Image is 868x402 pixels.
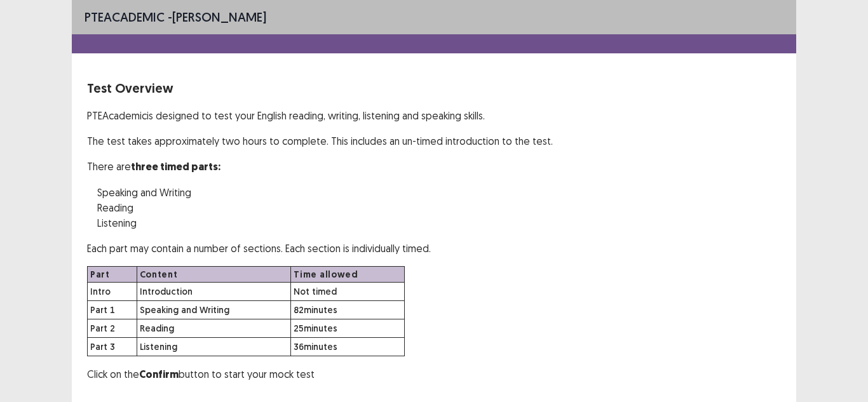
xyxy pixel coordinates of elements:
span: PTE academic [85,9,165,25]
td: 25 minutes [291,319,405,338]
p: Test Overview [87,79,781,98]
p: Speaking and Writing [97,185,781,200]
strong: Confirm [139,368,179,381]
td: Speaking and Writing [137,301,291,319]
td: Part 1 [88,301,137,319]
td: Listening [137,338,291,356]
p: The test takes approximately two hours to complete. This includes an un-timed introduction to the... [87,133,781,149]
td: Part 2 [88,319,137,338]
p: PTE Academic is designed to test your English reading, writing, listening and speaking skills. [87,108,781,123]
td: Reading [137,319,291,338]
td: Intro [88,283,137,301]
strong: three timed parts: [131,160,220,173]
td: 36 minutes [291,338,405,356]
th: Part [88,267,137,283]
td: Part 3 [88,338,137,356]
p: - [PERSON_NAME] [85,8,266,27]
td: Not timed [291,283,405,301]
p: There are [87,159,781,175]
p: Each part may contain a number of sections. Each section is individually timed. [87,241,781,256]
td: 82 minutes [291,301,405,319]
p: Reading [97,200,781,215]
p: Listening [97,215,781,231]
th: Content [137,267,291,283]
th: Time allowed [291,267,405,283]
p: Click on the button to start your mock test [87,366,781,382]
td: Introduction [137,283,291,301]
